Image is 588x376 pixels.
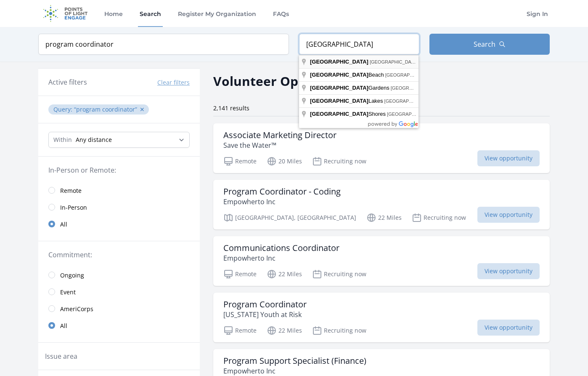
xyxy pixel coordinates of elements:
[310,72,385,78] span: Beach
[310,85,391,91] span: Gardens
[60,203,87,212] span: In-Person
[477,320,540,336] span: View opportunity
[387,112,486,117] span: [GEOGRAPHIC_DATA], [GEOGRAPHIC_DATA]
[223,130,336,140] h3: Associate Marketing Director
[299,34,419,55] input: Location
[477,263,540,279] span: View opportunity
[38,216,200,232] a: All
[60,187,82,195] span: Remote
[391,85,490,91] span: [GEOGRAPHIC_DATA], [GEOGRAPHIC_DATA]
[223,309,307,320] p: [US_STATE] Youth at Risk
[223,197,341,207] p: Empowherto Inc
[370,59,469,64] span: [GEOGRAPHIC_DATA], [GEOGRAPHIC_DATA]
[429,34,550,55] button: Search
[213,123,550,173] a: Associate Marketing Director Save the Water™ Remote 20 Miles Recruiting now View opportunity
[60,220,67,229] span: All
[310,59,368,65] span: [GEOGRAPHIC_DATA]
[53,105,74,113] span: Query :
[38,300,200,317] a: AmeriCorps
[310,98,384,104] span: Lakes
[267,269,302,279] p: 22 Miles
[38,267,200,283] a: Ongoing
[223,269,257,279] p: Remote
[312,156,366,166] p: Recruiting now
[213,236,550,286] a: Communications Coordinator Empowherto Inc Remote 22 Miles Recruiting now View opportunity
[310,85,368,91] span: [GEOGRAPHIC_DATA]
[477,150,540,166] span: View opportunity
[223,213,356,223] p: [GEOGRAPHIC_DATA], [GEOGRAPHIC_DATA]
[223,253,339,263] p: Empowherto Inc
[213,180,550,229] a: Program Coordinator - Coding Empowherto Inc [GEOGRAPHIC_DATA], [GEOGRAPHIC_DATA] 22 Miles Recruit...
[267,325,302,336] p: 22 Miles
[384,99,483,104] span: [GEOGRAPHIC_DATA], [GEOGRAPHIC_DATA]
[223,299,307,309] h3: Program Coordinator
[60,271,84,280] span: Ongoing
[223,325,257,336] p: Remote
[48,132,190,148] select: Search Radius
[74,105,137,113] q: program coordinator
[223,356,366,366] h3: Program Support Specialist (Finance)
[474,39,495,49] span: Search
[310,111,368,117] span: [GEOGRAPHIC_DATA]
[60,288,76,296] span: Event
[60,305,93,313] span: AmeriCorps
[223,243,339,253] h3: Communications Coordinator
[45,351,77,361] legend: Issue area
[477,207,540,223] span: View opportunity
[38,34,289,55] input: Keyword
[157,78,190,87] button: Clear filters
[223,156,257,166] p: Remote
[38,199,200,216] a: In-Person
[38,182,200,199] a: Remote
[48,77,87,87] h3: Active filters
[412,213,466,223] p: Recruiting now
[48,250,190,260] legend: Commitment:
[223,366,366,376] p: Empowherto Inc
[310,98,368,104] span: [GEOGRAPHIC_DATA]
[223,140,336,150] p: Save the Water™
[48,165,190,175] legend: In-Person or Remote:
[366,213,402,223] p: 22 Miles
[223,187,341,197] h3: Program Coordinator - Coding
[213,72,369,91] h2: Volunteer Opportunities
[267,156,302,166] p: 20 Miles
[310,111,387,117] span: Shores
[213,104,249,112] span: 2,141 results
[312,269,366,279] p: Recruiting now
[140,105,145,114] button: ✕
[60,322,67,330] span: All
[312,325,366,336] p: Recruiting now
[213,293,550,342] a: Program Coordinator [US_STATE] Youth at Risk Remote 22 Miles Recruiting now View opportunity
[310,72,368,78] span: [GEOGRAPHIC_DATA]
[38,283,200,300] a: Event
[385,72,484,77] span: [GEOGRAPHIC_DATA], [GEOGRAPHIC_DATA]
[38,317,200,334] a: All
